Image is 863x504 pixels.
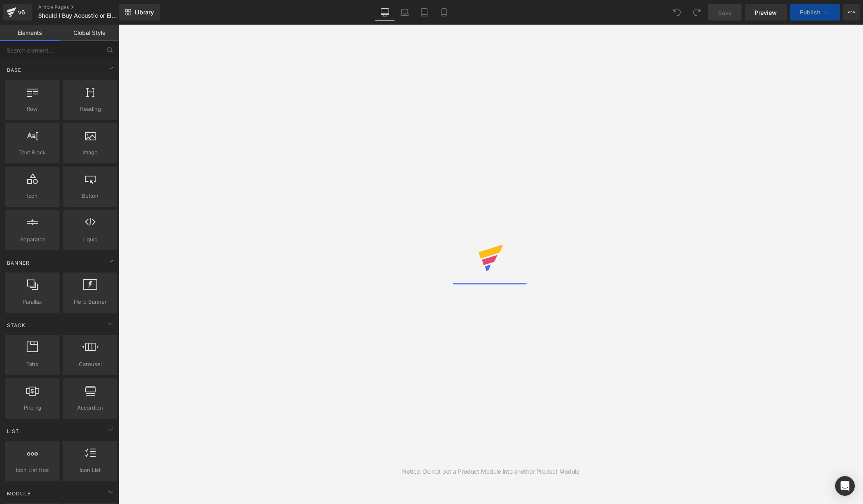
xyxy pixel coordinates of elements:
[800,9,820,16] span: Publish
[7,235,57,244] span: Separator
[6,490,32,497] span: Module
[65,105,115,113] span: Heading
[414,4,434,21] a: Tablet
[119,4,160,21] a: New Library
[65,360,115,369] span: Carousel
[7,105,57,113] span: Row
[65,192,115,200] span: Button
[6,259,30,267] span: Banner
[38,4,133,11] a: Article Pages
[7,466,57,474] span: Icon List Hoz
[3,4,32,21] a: v6
[16,7,27,18] div: v6
[38,12,117,19] span: Should I Buy Acoustic or Electronic Drums?
[402,467,579,476] div: Notice: Do not put a Product Module into another Product Module
[65,148,115,157] span: Image
[835,476,855,496] div: Open Intercom Messenger
[718,8,732,17] span: Save
[135,9,154,16] span: Library
[7,403,57,412] span: Pricing
[7,360,57,369] span: Tabs
[65,466,115,474] span: Icon List
[434,4,454,21] a: Mobile
[6,321,26,329] span: Stack
[65,298,115,306] span: Hero Banner
[7,298,57,306] span: Parallax
[60,25,119,41] a: Global Style
[7,148,57,157] span: Text Block
[755,8,777,17] span: Preview
[6,427,20,435] span: List
[375,4,395,21] a: Desktop
[7,192,57,200] span: Icon
[669,4,685,21] button: Undo
[395,4,414,21] a: Laptop
[745,4,787,21] a: Preview
[689,4,705,21] button: Redo
[790,4,840,21] button: Publish
[6,66,22,74] span: Base
[65,235,115,244] span: Liquid
[843,4,860,21] button: More
[65,403,115,412] span: Accordion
